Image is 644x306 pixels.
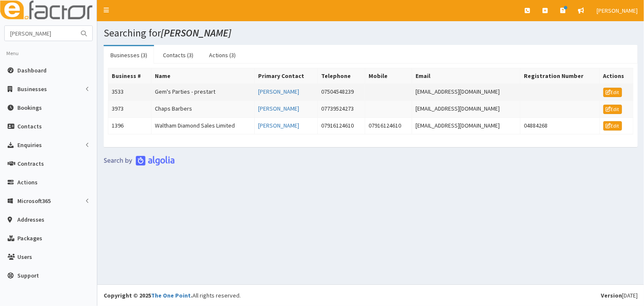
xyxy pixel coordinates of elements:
[151,68,254,84] th: Name
[17,141,42,149] span: Enquiries
[108,84,151,101] td: 3533
[17,160,44,167] span: Contracts
[151,100,254,117] td: Chaps Barbers
[156,46,200,64] a: Contacts (3)
[17,104,42,111] span: Bookings
[104,292,193,299] strong: Copyright © 2025 .
[17,234,42,242] span: Packages
[318,100,365,117] td: 07739524273
[104,156,175,166] img: search-by-algolia-light-background.png
[151,84,254,101] td: Gem's Parties - prestart
[412,84,520,101] td: [EMAIL_ADDRESS][DOMAIN_NAME]
[603,121,622,131] a: Edit
[597,7,638,14] span: [PERSON_NAME]
[601,292,622,299] b: Version
[17,178,38,186] span: Actions
[258,105,299,112] a: [PERSON_NAME]
[603,105,622,114] a: Edit
[151,292,191,299] a: The One Point
[318,117,365,134] td: 07916124610
[365,68,412,84] th: Mobile
[603,88,622,97] a: Edit
[412,100,520,117] td: [EMAIL_ADDRESS][DOMAIN_NAME]
[17,272,39,279] span: Support
[17,216,44,223] span: Addresses
[258,88,299,95] a: [PERSON_NAME]
[161,26,231,39] i: [PERSON_NAME]
[104,28,638,39] h1: Searching for
[108,100,151,117] td: 3973
[17,253,32,261] span: Users
[104,46,154,64] a: Businesses (3)
[5,26,76,41] input: Search...
[151,117,254,134] td: Waltham Diamond Sales Limited
[318,84,365,101] td: 07504548239
[17,67,47,74] span: Dashboard
[365,117,412,134] td: 07916124610
[520,68,600,84] th: Registration Number
[108,68,151,84] th: Business #
[17,197,51,205] span: Microsoft365
[108,117,151,134] td: 1396
[520,117,600,134] td: 04884268
[601,291,638,300] div: [DATE]
[97,284,644,306] footer: All rights reserved.
[412,117,520,134] td: [EMAIL_ADDRESS][DOMAIN_NAME]
[202,46,242,64] a: Actions (3)
[17,85,47,93] span: Businesses
[255,68,318,84] th: Primary Contact
[17,122,42,130] span: Contacts
[600,68,633,84] th: Actions
[412,68,520,84] th: Email
[318,68,365,84] th: Telephone
[258,122,299,129] a: [PERSON_NAME]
